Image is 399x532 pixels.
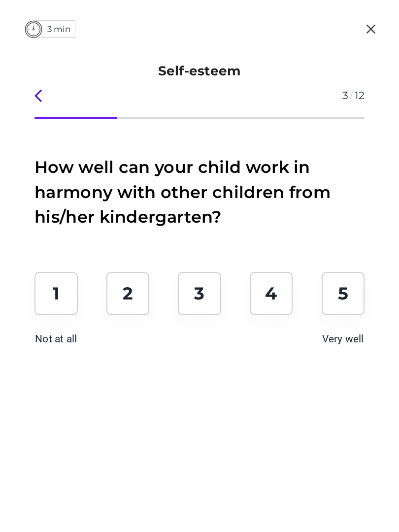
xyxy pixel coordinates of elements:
p: 5 [338,283,348,304]
img: closeIcon.2430e90d.svg [359,17,383,41]
p: Not at all [35,332,77,347]
button: Back [28,81,57,111]
span: 3 [342,85,348,106]
p: 2 [123,283,133,304]
p: Self-esteem [158,62,241,81]
p: 3 [194,283,204,304]
span: / [350,85,353,106]
p: Very well [322,332,364,347]
p: 4 [265,283,277,304]
p: 1 [53,283,60,304]
p: 3 min [33,20,75,38]
span: How well can your child work in harmony with other children from his/her kindergarten? [34,157,331,227]
span: 12 [355,85,365,106]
